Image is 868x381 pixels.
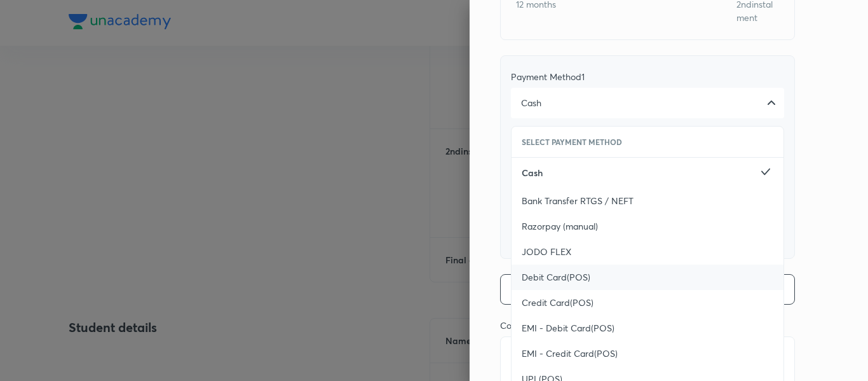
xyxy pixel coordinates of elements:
span: Razorpay (manual) [522,220,598,233]
span: Credit Card(POS) [522,296,593,309]
span: Cash [522,167,543,179]
div: Comments [500,320,795,331]
li: Select Payment Method [512,127,783,158]
span: EMI - Credit Card(POS) [522,347,618,360]
a: Debit Card(POS) [512,265,783,290]
span: EMI - Debit Card(POS) [522,322,614,335]
span: Cash [521,97,541,109]
a: Razorpay (manual) [512,214,783,239]
a: EMI - Credit Card(POS) [512,341,783,366]
span: JODO FLEX [522,246,571,258]
a: Credit Card(POS) [512,290,783,315]
a: Bank Transfer RTGS / NEFT [512,188,783,214]
a: JODO FLEX [512,239,783,265]
div: Payment Method 1 [511,71,784,83]
span: Debit Card(POS) [522,271,590,284]
span: Bank Transfer RTGS / NEFT [522,195,634,207]
a: EMI - Debit Card(POS) [512,315,783,341]
a: Cash [512,158,783,188]
button: Add Payment Method [500,274,795,305]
